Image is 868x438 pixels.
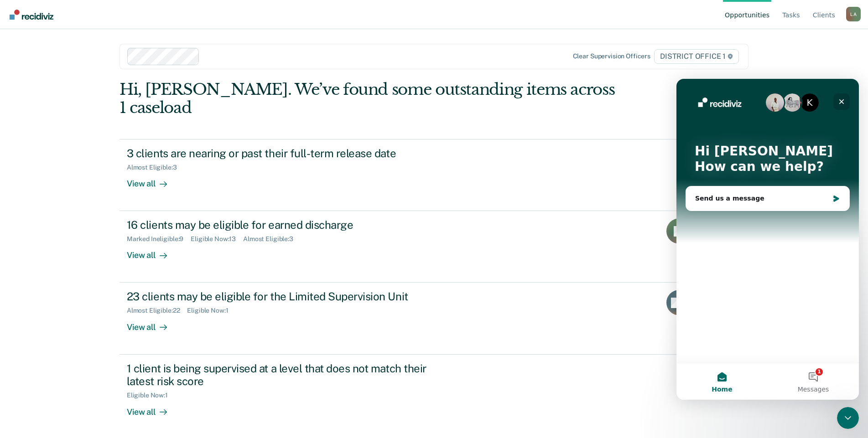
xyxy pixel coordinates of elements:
[846,7,861,21] div: L A
[846,7,861,21] button: Profile dropdown button
[127,399,178,417] div: View all
[127,362,447,388] div: 1 client is being supervised at a level that does not match their latest risk score
[120,139,748,211] a: 3 clients are nearing or past their full-term release dateAlmost Eligible:3View all
[127,218,447,232] div: 16 clients may be eligible for earned discharge
[127,307,187,314] div: Almost Eligible : 22
[187,307,235,314] div: Eligible Now : 1
[243,235,301,243] div: Almost Eligible : 3
[127,164,184,171] div: Almost Eligible : 3
[676,79,859,400] iframe: Intercom live chat
[127,314,178,332] div: View all
[654,49,739,64] span: DISTRICT OFFICE 1
[127,171,178,189] div: View all
[127,392,175,399] div: Eligible Now : 1
[837,407,859,429] iframe: Intercom live chat
[120,283,748,354] a: 23 clients may be eligible for the Limited Supervision UnitAlmost Eligible:22Eligible Now:1View all
[573,52,650,60] div: Clear supervision officers
[127,235,191,243] div: Marked Ineligible : 9
[120,211,748,283] a: 16 clients may be eligible for earned dischargeMarked Ineligible:9Eligible Now:13Almost Eligible:...
[127,147,447,160] div: 3 clients are nearing or past their full-term release date
[120,80,623,118] div: Hi, [PERSON_NAME]. We’ve found some outstanding items across 1 caseload
[10,10,53,20] img: Recidiviz
[191,235,243,243] div: Eligible Now : 13
[127,290,447,303] div: 23 clients may be eligible for the Limited Supervision Unit
[127,243,178,261] div: View all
